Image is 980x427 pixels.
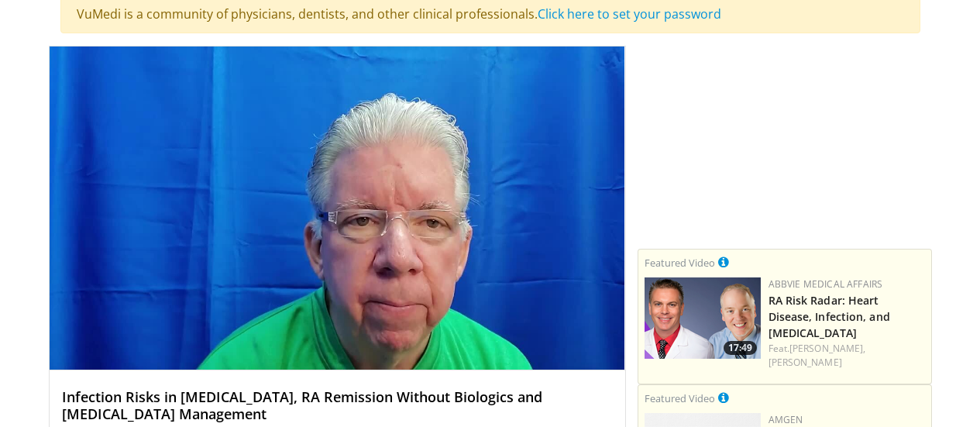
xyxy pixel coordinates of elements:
[538,5,721,22] a: Click here to set your password
[62,389,613,422] h4: Infection Risks in [MEDICAL_DATA], RA Remission Without Biologics and [MEDICAL_DATA] Management
[669,46,901,239] iframe: Advertisement
[645,391,715,405] small: Featured Video
[724,341,757,355] span: 17:49
[769,342,925,370] div: Feat.
[645,277,761,359] img: 52ade5ce-f38d-48c3-9990-f38919e14253.png.150x105_q85_crop-smart_upscale.png
[789,342,865,355] a: [PERSON_NAME],
[645,256,715,270] small: Featured Video
[50,46,625,370] video-js: Video Player
[769,293,890,340] a: RA Risk Radar: Heart Disease, Infection, and [MEDICAL_DATA]
[645,277,761,359] a: 17:49
[769,277,883,291] a: AbbVie Medical Affairs
[769,413,803,426] a: Amgen
[769,356,842,369] a: [PERSON_NAME]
